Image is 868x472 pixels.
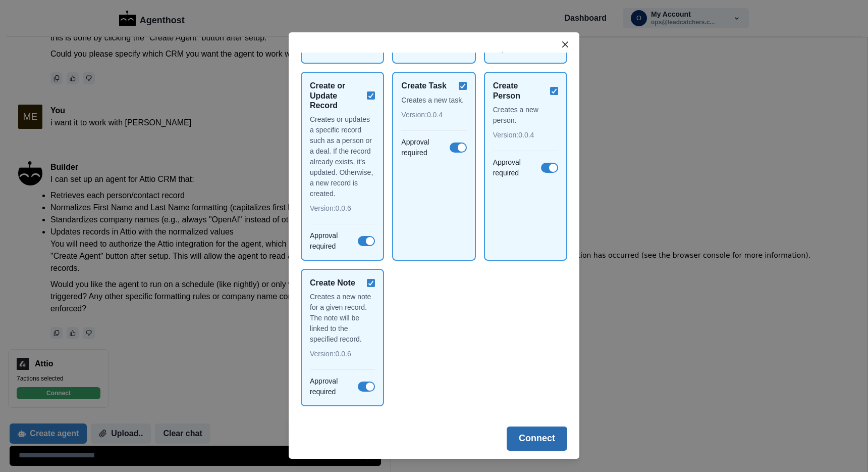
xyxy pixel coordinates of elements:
[310,292,375,345] p: Creates a new note for a given record. The note will be linked to the specified record.
[310,81,363,110] h2: Create or Update Record
[310,230,354,252] p: Approval required
[493,105,558,126] p: Creates a new person.
[493,157,537,178] p: Approval required
[401,95,464,106] p: Creates a new task.
[507,427,567,451] button: Connect
[310,114,375,199] p: Creates or updates a specific record such as a person or a deal. If the record already exists, it...
[401,110,443,120] p: Version: 0.0.4
[310,376,354,397] p: Approval required
[493,81,546,100] h2: Create Person
[557,36,573,53] button: Close
[310,278,363,288] h2: Create Note
[493,130,534,140] p: Version: 0.0.4
[57,211,419,225] h2: Application error: a client-side exception has occurred (see the browser console for more informa...
[401,81,454,90] h2: Create Task
[401,137,445,158] p: Approval required
[310,203,351,214] p: Version: 0.0.6
[310,349,351,359] p: Version: 0.0.6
